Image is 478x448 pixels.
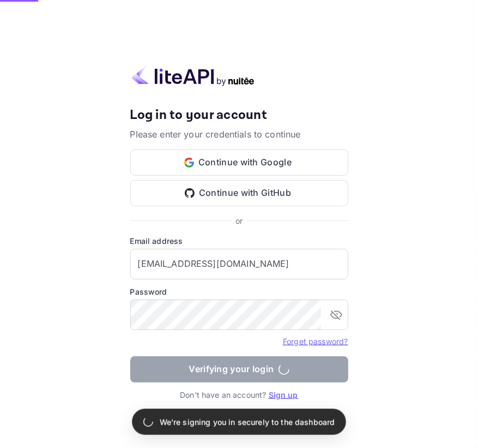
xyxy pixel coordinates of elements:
h4: Log in to your account [130,107,348,123]
p: Please enter your credentials to continue [130,128,348,141]
a: Sign up [269,390,298,399]
label: Email address [130,235,348,247]
label: Password [130,286,348,297]
a: Forget password? [283,337,348,346]
p: Don't have an account? [130,389,348,401]
button: Continue with GitHub [130,180,348,206]
p: or [235,215,243,226]
img: liteapi [130,65,256,86]
p: We're signing you in securely to the dashboard [160,416,335,428]
a: Forget password? [283,336,348,347]
input: Enter your email address [130,249,348,279]
button: Continue with Google [130,150,348,176]
button: toggle password visibility [325,304,347,326]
